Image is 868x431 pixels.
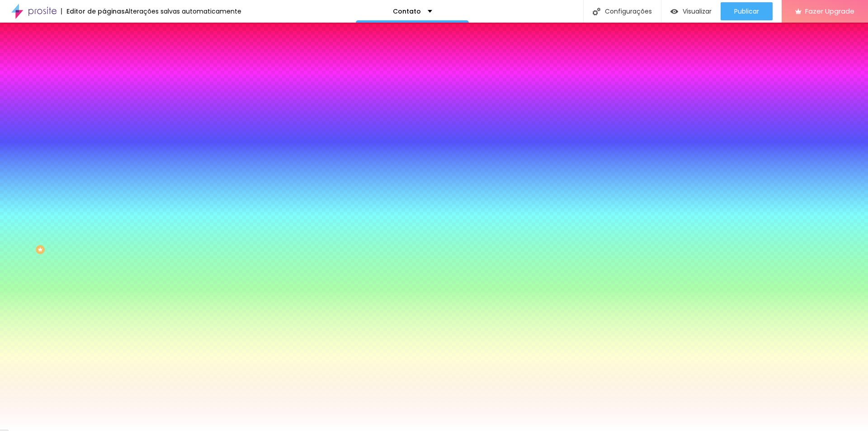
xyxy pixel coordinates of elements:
span: Visualizar [683,8,712,15]
img: view-1.svg [670,8,678,15]
p: Contato [393,8,421,14]
div: Editor de páginas [61,8,125,14]
div: Alterações salvas automaticamente [125,8,241,14]
span: Publicar [734,8,759,15]
button: Visualizar [661,2,721,20]
button: Publicar [721,2,773,20]
img: Icone [593,8,600,15]
span: Fazer Upgrade [805,7,854,15]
